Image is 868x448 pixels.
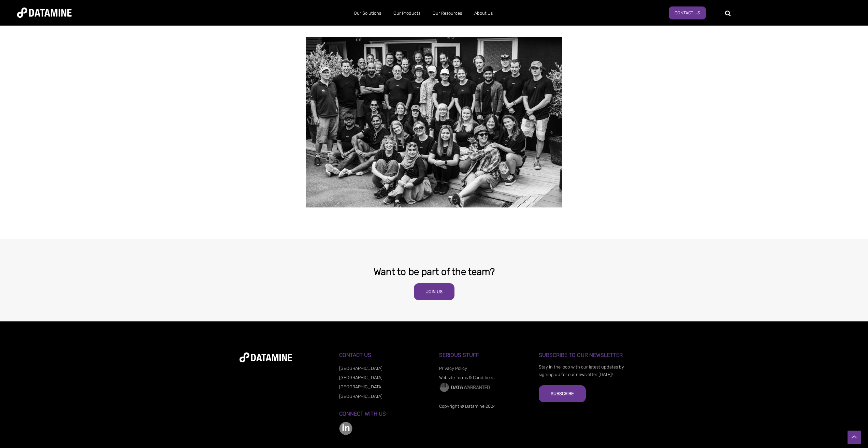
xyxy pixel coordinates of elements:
a: [GEOGRAPHIC_DATA] [339,384,382,389]
p: Copyright © Datamine 2024 [439,403,529,410]
button: Subscribe [539,385,586,402]
a: Contact us [669,6,706,19]
a: [GEOGRAPHIC_DATA] [339,394,382,399]
h3: Serious Stuff [439,352,529,358]
span: Want to be part of the team? [374,266,495,277]
a: Our Products [387,4,426,22]
a: About Us [468,4,499,22]
a: [GEOGRAPHIC_DATA] [339,375,382,380]
a: Our Solutions [348,4,387,22]
h3: Contact Us [339,352,429,358]
img: linkedin-color [339,422,352,435]
h3: Connect with us [339,411,429,417]
a: Website Terms & Conditions [439,375,494,380]
a: [GEOGRAPHIC_DATA] [339,366,382,371]
p: Stay in the loop with our latest updates by signing up for our newsletter [DATE]! [539,363,628,378]
h3: Subscribe to our Newsletter [539,352,628,358]
img: Datamine [17,8,72,18]
img: Data Warranted Logo [439,382,490,392]
a: Privacy Policy [439,366,467,371]
a: Our Resources [426,4,468,22]
a: Join Us [414,283,454,300]
img: datamine-logo-white [240,352,292,362]
img: BenjiPhoto Datamine BigGroupShot-1-2 [306,37,562,207]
